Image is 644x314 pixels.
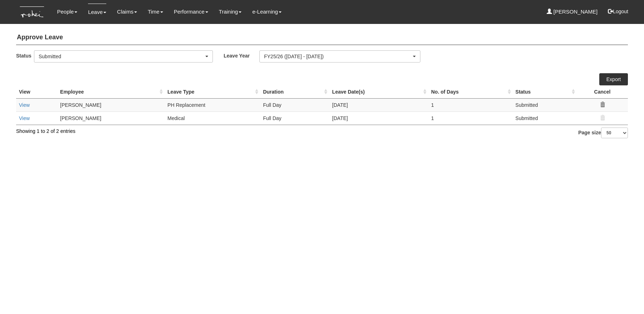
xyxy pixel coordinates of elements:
[19,102,30,108] a: View
[165,98,260,111] td: PH Replacement
[264,53,411,60] div: FY25/26 ([DATE] - [DATE])
[16,30,628,45] h4: Approve Leave
[252,4,282,20] a: e-Learning
[34,50,213,63] button: Submitted
[57,111,165,125] td: [PERSON_NAME]
[513,111,577,125] td: Submitted
[260,98,329,111] td: Full Day
[88,4,106,20] a: Leave
[577,85,628,99] th: Cancel
[224,50,259,61] label: Leave Year
[260,85,329,99] th: Duration : activate to sort column ascending
[174,4,208,20] a: Performance
[329,98,428,111] td: [DATE]
[603,3,633,20] button: Logout
[57,85,165,99] th: Employee : activate to sort column ascending
[601,128,628,138] select: Page size
[260,111,329,125] td: Full Day
[219,4,242,20] a: Training
[16,50,34,61] label: Status
[599,73,628,85] a: Export
[547,4,598,20] a: [PERSON_NAME]
[428,111,513,125] td: 1
[165,111,260,125] td: Medical
[57,4,77,20] a: People
[165,85,260,99] th: Leave Type : activate to sort column ascending
[513,85,577,99] th: Status : activate to sort column ascending
[16,85,57,99] th: View
[428,85,513,99] th: No. of Days : activate to sort column ascending
[578,128,628,138] label: Page size
[57,98,165,111] td: [PERSON_NAME]
[428,98,513,111] td: 1
[148,4,163,20] a: Time
[329,85,428,99] th: Leave Date(s) : activate to sort column ascending
[39,53,204,60] div: Submitted
[117,4,137,20] a: Claims
[329,111,428,125] td: [DATE]
[259,50,420,63] button: FY25/26 ([DATE] - [DATE])
[513,98,577,111] td: Submitted
[19,115,30,121] a: View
